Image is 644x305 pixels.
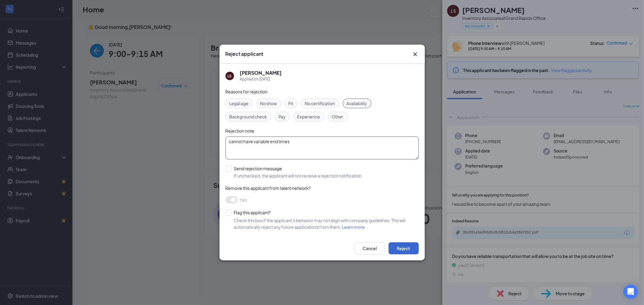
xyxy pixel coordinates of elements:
[260,100,277,107] span: No show
[229,100,249,107] span: Legal age
[342,224,366,230] a: Learn more.
[347,100,367,107] span: Availability
[412,51,419,58] button: Close
[355,242,385,254] button: Cancel
[305,100,335,107] span: No certification
[226,185,311,191] span: Remove this applicant from talent network?
[226,89,268,94] span: Reasons for rejection
[226,51,264,57] h3: Reject applicant
[279,113,286,120] span: Pay
[389,242,419,254] button: Reject
[226,137,419,159] textarea: cannot have variable end times
[289,100,293,107] span: Fit
[332,113,344,120] span: Other
[623,285,638,299] div: Open Intercom Messenger
[240,76,282,82] div: Applied on [DATE]
[234,218,406,230] span: Check this box if the applicant's behavior may not align with company guidelines. This will autom...
[412,51,419,58] svg: Cross
[240,70,282,76] h5: [PERSON_NAME]
[226,128,255,134] span: Rejection note
[229,113,267,120] span: Background check
[240,196,247,203] span: Yes
[297,113,320,120] span: Experience
[228,74,232,79] div: LS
